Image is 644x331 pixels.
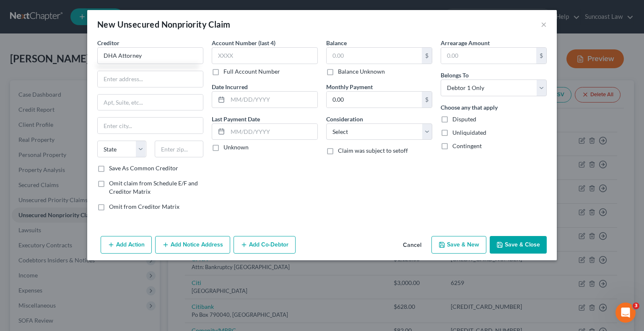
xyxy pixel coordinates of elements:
button: × [541,19,547,29]
input: Apt, Suite, etc... [98,95,203,110]
button: Add Co-Debtor [234,236,296,254]
label: Balance Unknown [338,67,385,76]
input: 0.00 [441,48,536,64]
div: $ [536,48,546,64]
input: 0.00 [327,92,422,108]
input: Search creditor by name... [97,47,203,64]
label: Date Incurred [212,82,248,91]
input: MM/DD/YYYY [228,92,317,108]
div: $ [422,48,432,64]
span: Belongs To [441,72,469,79]
input: Enter city... [98,118,203,133]
label: Last Payment Date [212,115,260,123]
span: Contingent [452,142,482,149]
iframe: Intercom live chat [615,303,636,323]
span: Disputed [452,115,476,123]
button: Add Notice Address [155,236,230,254]
input: XXXX [212,47,318,64]
label: Consideration [326,115,363,123]
button: Save & New [431,236,486,254]
label: Unknown [223,143,249,151]
span: Omit claim from Schedule E/F and Creditor Matrix [109,180,198,195]
label: Monthly Payment [326,82,373,91]
label: Full Account Number [223,67,280,76]
label: Save As Common Creditor [109,164,178,172]
label: Choose any that apply [441,103,498,112]
span: Creditor [97,39,119,46]
label: Balance [326,38,347,47]
span: Claim was subject to setoff [338,147,408,154]
div: New Unsecured Nonpriority Claim [97,18,230,30]
label: Account Number (last 4) [212,38,275,47]
input: Enter address... [98,71,203,87]
label: Arrearage Amount [441,38,490,47]
button: Add Action [101,236,152,254]
input: 0.00 [327,48,422,64]
input: Enter zip... [155,141,204,157]
div: $ [422,92,432,108]
button: Save & Close [490,236,547,254]
span: 3 [633,303,639,309]
span: Omit from Creditor Matrix [109,203,179,210]
input: MM/DD/YYYY [228,124,317,140]
span: Unliquidated [452,129,486,136]
button: Cancel [396,237,428,254]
